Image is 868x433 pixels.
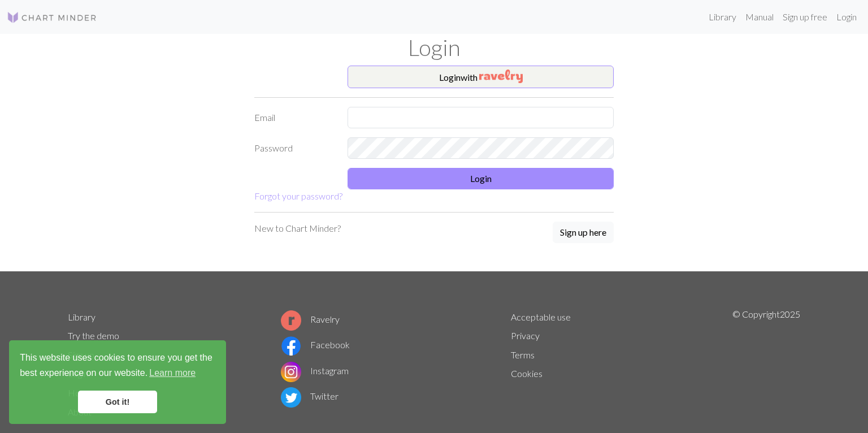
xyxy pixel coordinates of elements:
[68,311,96,322] a: Library
[704,6,741,28] a: Library
[511,330,540,341] a: Privacy
[78,391,157,413] a: dismiss cookie message
[281,339,350,350] a: Facebook
[553,222,614,243] button: Sign up here
[248,107,341,128] label: Email
[553,222,614,244] a: Sign up here
[254,190,342,201] a: Forgot your password?
[248,137,341,159] label: Password
[732,308,800,422] p: © Copyright 2025
[479,70,523,83] img: Ravelry
[778,6,832,28] a: Sign up free
[254,222,341,235] p: New to Chart Minder?
[348,66,614,88] button: Loginwith
[281,310,301,331] img: Ravelry logo
[741,6,778,28] a: Manual
[281,391,338,401] a: Twitter
[68,330,119,341] a: Try the demo
[348,168,614,189] button: Login
[511,311,571,322] a: Acceptable use
[7,11,97,24] img: Logo
[281,362,301,382] img: Instagram logo
[9,340,226,424] div: cookieconsent
[61,34,807,61] h1: Login
[281,336,301,356] img: Facebook logo
[511,349,535,360] a: Terms
[281,365,349,376] a: Instagram
[511,368,542,379] a: Cookies
[281,314,340,324] a: Ravelry
[832,6,861,28] a: Login
[147,365,197,382] a: learn more about cookies
[281,387,301,408] img: Twitter logo
[20,351,215,382] span: This website uses cookies to ensure you get the best experience on our website.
